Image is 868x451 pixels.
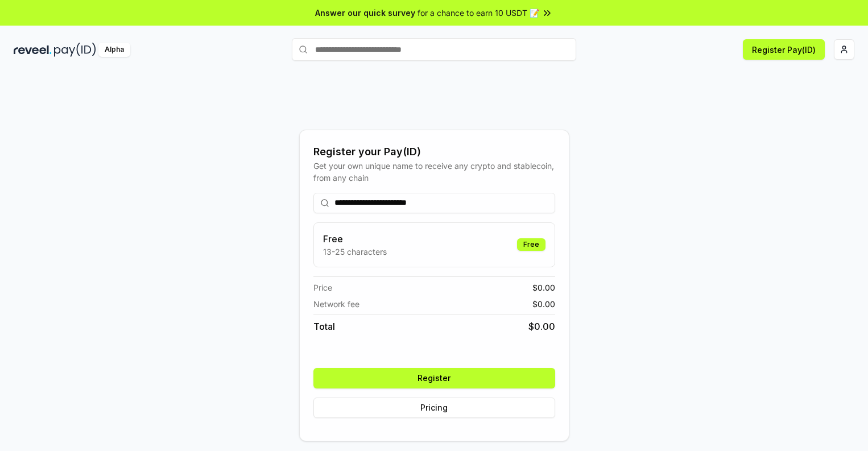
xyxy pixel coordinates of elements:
[313,368,555,388] button: Register
[313,160,555,184] div: Get your own unique name to receive any crypto and stablecoin, from any chain
[743,39,825,60] button: Register Pay(ID)
[54,43,96,57] img: pay_id
[323,246,387,258] p: 13-25 characters
[313,320,335,333] span: Total
[323,232,387,246] h3: Free
[532,298,555,310] span: $ 0.00
[418,7,539,19] span: for a chance to earn 10 USDT 📝
[532,282,555,293] span: $ 0.00
[98,43,130,57] div: Alpha
[14,43,52,57] img: reveel_dark
[313,282,332,293] span: Price
[313,298,359,310] span: Network fee
[313,398,555,418] button: Pricing
[528,320,555,333] span: $ 0.00
[315,7,415,19] span: Answer our quick survey
[313,144,555,160] div: Register your Pay(ID)
[517,238,545,251] div: Free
